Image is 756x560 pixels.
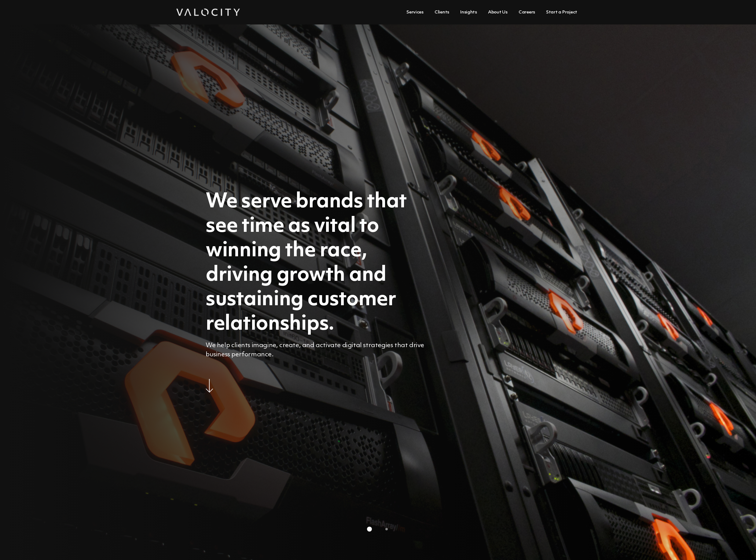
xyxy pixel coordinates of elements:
[432,7,452,18] a: Clients
[206,341,432,359] p: We help clients imagine, create, and activate digital strategies that drive business performance.
[206,190,432,336] h1: We serve brands that see time as vital to winning the race, driving growth and sustaining custome...
[176,9,240,16] img: Valocity Digital
[404,7,426,18] a: Services
[486,7,510,18] a: About Us
[544,7,580,18] a: Start a Project
[458,7,479,18] a: Insights
[516,7,538,18] a: Careers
